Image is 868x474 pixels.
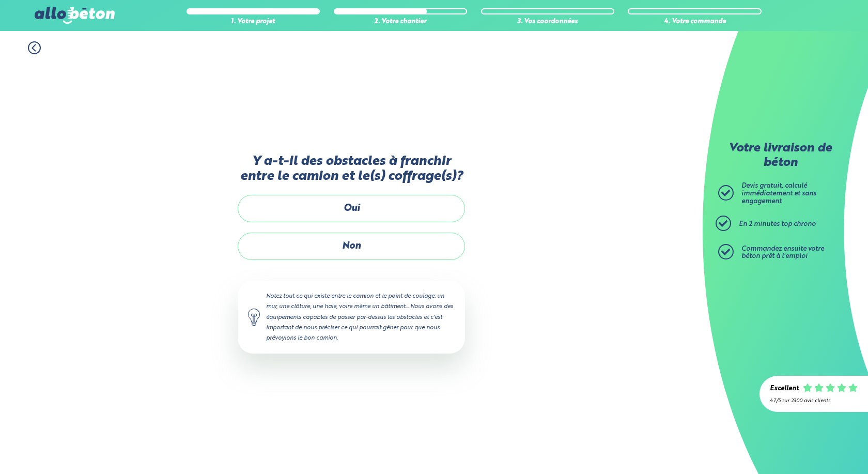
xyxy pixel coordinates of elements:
div: 2. Votre chantier [334,18,467,26]
label: Non [238,233,465,260]
label: Y a-t-il des obstacles à franchir entre le camion et le(s) coffrage(s)? [238,154,465,185]
label: Oui [238,195,465,222]
div: 4. Votre commande [628,18,761,26]
div: Excellent [770,385,799,393]
iframe: Help widget launcher [776,434,857,463]
p: Votre livraison de béton [721,142,840,170]
div: 3. Vos coordonnées [481,18,614,26]
span: En 2 minutes top chrono [739,221,816,227]
div: 4.7/5 sur 2300 avis clients [770,398,858,404]
img: allobéton [35,7,114,24]
div: Notez tout ce qui existe entre le camion et le point de coulage: un mur, une clôture, une haie, v... [238,281,465,354]
span: Commandez ensuite votre béton prêt à l'emploi [741,246,824,260]
div: 1. Votre projet [187,18,320,26]
span: Devis gratuit, calculé immédiatement et sans engagement [741,182,816,204]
